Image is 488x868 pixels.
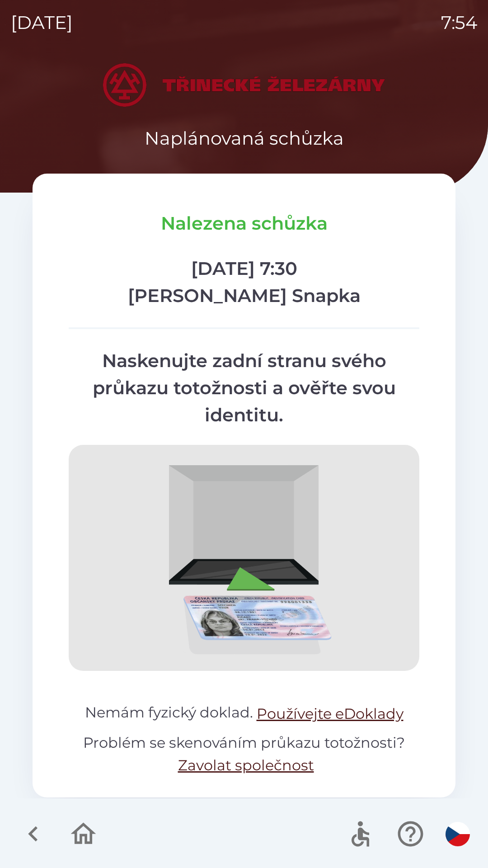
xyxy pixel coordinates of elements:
[257,703,404,725] button: Používejte eDoklady
[441,9,477,36] p: 7:54
[69,282,419,309] p: [PERSON_NAME] Snapka
[446,822,470,846] img: cs flag
[69,702,419,725] p: Nemám fyzický doklad.
[69,732,419,777] p: Problém se skenováním průkazu totožnosti?
[69,347,419,429] p: Naskenujte zadní stranu svého průkazu totožnosti a ověřte svou identitu.
[178,755,314,776] button: Zavolat společnost
[69,255,419,282] p: [DATE] 7:30
[11,9,73,36] p: [DATE]
[69,445,419,671] img: scan-id.png
[33,63,455,107] img: Logo
[69,210,419,237] p: Nalezena schůzka
[145,125,344,152] p: Naplánovaná schůzka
